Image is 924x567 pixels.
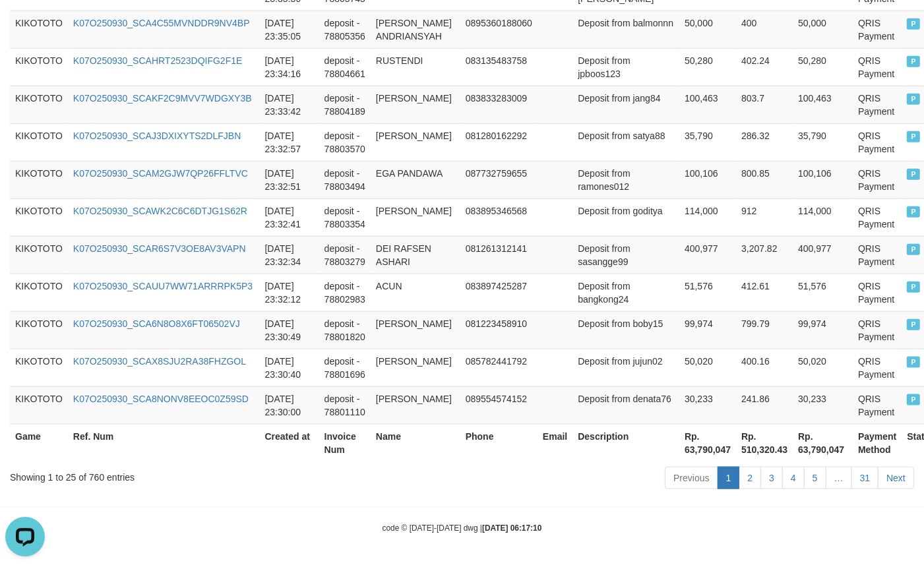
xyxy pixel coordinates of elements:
span: PAID [907,282,920,293]
td: Deposit from denata76 [572,386,679,424]
td: QRIS Payment [853,161,902,198]
a: 3 [760,467,783,489]
a: K07O250930_SCAUU7WW71ARRRPK5P3 [73,281,253,291]
td: [PERSON_NAME] [371,198,460,236]
td: 35,790 [793,123,853,161]
a: Next [878,467,914,489]
td: QRIS Payment [853,11,902,48]
td: 100,106 [679,161,736,198]
td: [PERSON_NAME] [371,386,460,424]
td: [PERSON_NAME] [371,349,460,386]
td: Deposit from boby15 [572,311,679,349]
td: 400.16 [736,349,793,386]
span: PAID [907,18,920,30]
span: PAID [907,244,920,255]
a: K07O250930_SCAR6S7V3OE8AV3VAPN [73,243,246,254]
td: 51,576 [793,274,853,311]
a: 31 [851,467,879,489]
td: 081261312141 [460,236,538,274]
a: K07O250930_SCAKF2C9MVV7WDGXY3B [73,93,252,104]
td: KIKOTOTO [10,123,68,161]
td: [DATE] 23:32:51 [260,161,319,198]
td: [DATE] 23:33:42 [260,86,319,123]
td: deposit - 78801820 [319,311,371,349]
a: 1 [718,467,740,489]
th: Description [572,424,679,462]
strong: [DATE] 06:17:10 [482,523,541,533]
td: [PERSON_NAME] [371,86,460,123]
td: KIKOTOTO [10,11,68,48]
span: PAID [907,56,920,67]
td: deposit - 78805356 [319,11,371,48]
td: Deposit from satya88 [572,123,679,161]
td: 912 [736,198,793,236]
td: 0895360188060 [460,11,538,48]
td: deposit - 78801110 [319,386,371,424]
td: 085782441792 [460,349,538,386]
td: Deposit from jpboos123 [572,48,679,86]
td: QRIS Payment [853,123,902,161]
td: Deposit from jujun02 [572,349,679,386]
th: Rp. 63,790,047 [679,424,736,462]
td: 50,020 [679,349,736,386]
a: … [826,467,852,489]
span: PAID [907,131,920,142]
td: deposit - 78803494 [319,161,371,198]
td: [DATE] 23:30:00 [260,386,319,424]
a: K07O250930_SCA6N8O8X6FT06502VJ [73,318,240,329]
a: K07O250930_SCA4C55MVNDDR9NV4BP [73,18,250,28]
td: 400 [736,11,793,48]
td: [DATE] 23:30:49 [260,311,319,349]
td: QRIS Payment [853,386,902,424]
span: PAID [907,357,920,368]
td: [DATE] 23:35:05 [260,11,319,48]
td: 400,977 [793,236,853,274]
td: KIKOTOTO [10,161,68,198]
td: 083135483758 [460,48,538,86]
td: deposit - 78804189 [319,86,371,123]
td: Deposit from sasangge99 [572,236,679,274]
td: Deposit from ramones012 [572,161,679,198]
a: K07O250930_SCAWK2C6C6DTJG1S62R [73,206,247,216]
td: 083833283009 [460,86,538,123]
td: Deposit from goditya [572,198,679,236]
td: deposit - 78803279 [319,236,371,274]
td: 100,463 [793,86,853,123]
td: EGA PANDAWA [371,161,460,198]
td: KIKOTOTO [10,349,68,386]
td: QRIS Payment [853,311,902,349]
td: 50,000 [793,11,853,48]
button: Open LiveChat chat widget [5,5,45,45]
td: [PERSON_NAME] ANDRIANSYAH [371,11,460,48]
td: [DATE] 23:32:34 [260,236,319,274]
a: K07O250930_SCA8NONV8EEOC0Z59SD [73,394,249,404]
td: 99,974 [793,311,853,349]
td: 799.79 [736,311,793,349]
td: KIKOTOTO [10,236,68,274]
td: 803.7 [736,86,793,123]
td: 081223458910 [460,311,538,349]
th: Payment Method [853,424,902,462]
td: 400,977 [679,236,736,274]
td: QRIS Payment [853,236,902,274]
td: Deposit from balmonnn [572,11,679,48]
th: Name [371,424,460,462]
td: DEI RAFSEN ASHARI [371,236,460,274]
th: Created at [260,424,319,462]
td: deposit - 78803570 [319,123,371,161]
td: RUSTENDI [371,48,460,86]
td: QRIS Payment [853,349,902,386]
span: PAID [907,206,920,218]
td: 412.61 [736,274,793,311]
td: KIKOTOTO [10,198,68,236]
td: KIKOTOTO [10,48,68,86]
td: ACUN [371,274,460,311]
span: PAID [907,319,920,330]
td: 35,790 [679,123,736,161]
td: 50,280 [793,48,853,86]
td: 402.24 [736,48,793,86]
td: [DATE] 23:32:12 [260,274,319,311]
td: QRIS Payment [853,86,902,123]
td: 241.86 [736,386,793,424]
td: 081280162292 [460,123,538,161]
